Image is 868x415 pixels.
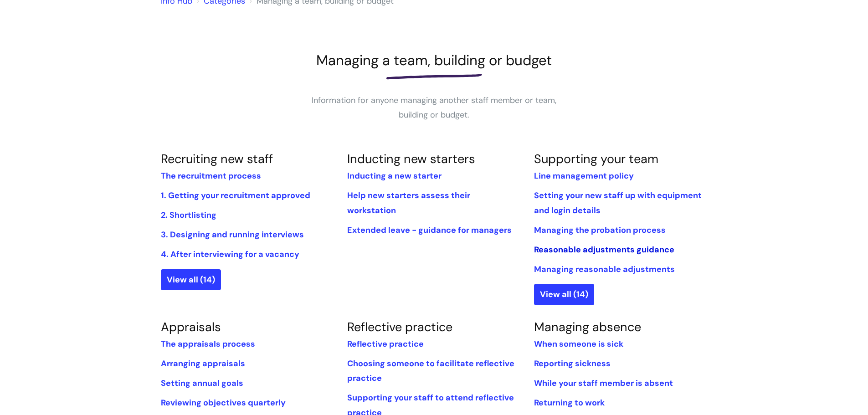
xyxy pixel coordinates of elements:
p: Information for anyone managing another staff member or team, building or budget. [298,93,571,123]
a: View all (14) [161,269,221,290]
a: Setting your new staff up with equipment and login details [534,190,702,215]
a: Reviewing objectives quarterly [161,397,286,408]
a: 3. Designing and running interviews [161,229,304,240]
a: Reflective practice [347,319,452,335]
a: 4. After interviewing for a vacancy [161,249,299,260]
a: The recruitment process [161,170,261,181]
a: View all (14) [534,284,594,305]
h1: Managing a team, building or budget [161,52,708,69]
a: Help new starters assess their workstation [347,190,470,215]
a: Managing absence [534,319,641,335]
a: Choosing someone to facilitate reflective practice [347,358,514,384]
a: Recruiting new staff [161,151,273,167]
a: Returning to work [534,397,605,408]
a: Reflective practice [347,338,424,349]
a: Inducting a new starter [347,170,442,181]
a: Line management policy [534,170,634,181]
a: 2. Shortlisting [161,210,216,220]
a: While‌ ‌your‌ ‌staff‌ ‌member‌ ‌is‌ ‌absent‌ [534,378,673,389]
a: Supporting your team [534,151,658,167]
a: Reporting sickness [534,358,611,369]
a: Extended leave - guidance for managers [347,225,512,236]
a: Managing the probation process [534,225,666,236]
a: Setting annual goals [161,378,243,389]
a: When someone is sick [534,338,623,349]
a: Arranging appraisals [161,358,245,369]
a: Managing reasonable adjustments [534,264,675,275]
a: 1. Getting your recruitment approved [161,190,310,201]
a: Inducting new starters [347,151,475,167]
a: Appraisals [161,319,221,335]
a: The appraisals process [161,338,255,349]
a: Reasonable adjustments guidance [534,244,674,255]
